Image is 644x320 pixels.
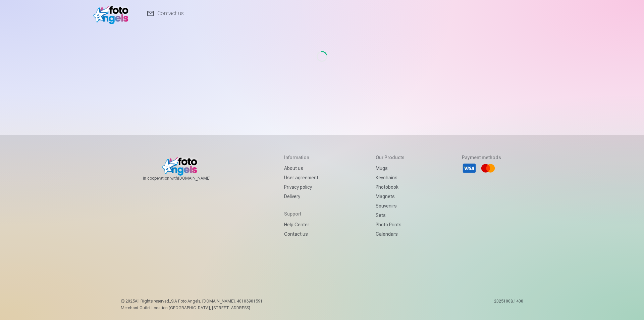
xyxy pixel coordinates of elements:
span: SIA Foto Angels, [DOMAIN_NAME]. 40103901591 [171,299,263,304]
li: Visa [462,161,477,176]
a: Delivery [284,192,318,201]
p: Merchant Outlet Location [GEOGRAPHIC_DATA], [STREET_ADDRESS] [121,305,263,311]
a: Help Center [284,220,318,229]
a: Souvenirs [376,201,405,211]
a: [DOMAIN_NAME] [178,176,227,181]
li: Mastercard [481,161,495,176]
a: About us [284,164,318,173]
a: Keychains [376,173,405,182]
a: Calendars [376,229,405,239]
h5: Information [284,154,318,161]
a: Contact us [284,229,318,239]
a: Photo prints [376,220,405,229]
a: User agreement [284,173,318,182]
p: © 2025 All Rights reserved. , [121,299,263,304]
a: Privacy policy [284,182,318,192]
img: /v1 [93,3,132,24]
p: 20251008.1400 [494,299,523,311]
h5: Payment methods [462,154,501,161]
a: Sets [376,211,405,220]
a: Magnets [376,192,405,201]
a: Mugs [376,164,405,173]
h5: Support [284,211,318,217]
a: Photobook [376,182,405,192]
span: In cooperation with [143,176,227,181]
h5: Our products [376,154,405,161]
